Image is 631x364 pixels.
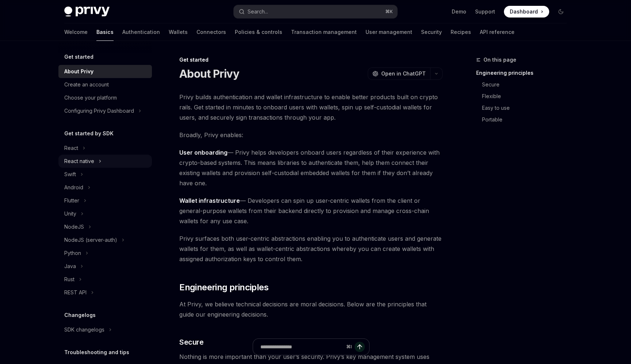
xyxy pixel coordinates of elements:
span: Privy surfaces both user-centric abstractions enabling you to authenticate users and generate wal... [179,233,443,264]
button: Toggle Configuring Privy Dashboard section [58,104,152,117]
button: Toggle Unity section [58,207,152,220]
div: NodeJS (server-auth) [64,236,117,244]
strong: Wallet infrastructure [179,197,240,204]
a: Flexible [476,90,573,102]
div: NodeJS [64,222,84,231]
button: Toggle dark mode [555,6,567,18]
div: Rust [64,275,74,284]
a: Welcome [64,23,88,41]
h5: Troubleshooting and tips [64,348,129,357]
div: REST API [64,288,87,297]
div: Create an account [64,80,109,89]
div: Search... [248,7,268,16]
a: Basics [96,23,114,41]
span: — Developers can spin up user-centric wallets from the client or general-purpose wallets from the... [179,195,443,226]
span: At Privy, we believe technical decisions are moral decisions. Below are the principles that guide... [179,299,443,320]
button: Toggle Android section [58,181,152,194]
span: ⌘ K [385,9,393,15]
a: Authentication [122,23,160,41]
a: Demo [452,8,466,15]
a: Portable [476,114,573,125]
a: Easy to use [476,102,573,114]
span: Broadly, Privy enables: [179,130,443,140]
div: Unity [64,209,76,218]
button: Toggle Rust section [58,273,152,286]
div: About Privy [64,67,93,76]
div: Android [64,183,83,192]
div: Java [64,262,76,271]
a: Policies & controls [235,23,282,41]
a: API reference [480,23,515,41]
a: Engineering principles [476,67,573,79]
span: Dashboard [510,8,538,15]
button: Toggle Swift section [58,168,152,181]
button: Toggle NodeJS (server-auth) section [58,233,152,247]
div: Choose your platform [64,93,117,102]
a: Dashboard [504,6,549,18]
button: Open search [234,5,397,18]
h5: Get started [64,53,93,61]
a: User management [366,23,412,41]
h1: About Privy [179,67,239,80]
div: SDK changelogs [64,325,104,334]
a: Recipes [451,23,471,41]
span: — Privy helps developers onboard users regardless of their experience with crypto-based systems. ... [179,147,443,188]
strong: User onboarding [179,149,227,156]
h5: Changelogs [64,311,96,320]
img: dark logo [64,7,110,17]
div: React [64,144,78,152]
span: On this page [483,55,516,64]
input: Ask a question... [260,339,343,355]
a: Connectors [196,23,226,41]
a: Secure [476,79,573,90]
span: Open in ChatGPT [381,70,426,77]
a: Security [421,23,442,41]
button: Open in ChatGPT [368,67,430,80]
button: Toggle Python section [58,247,152,260]
a: Create an account [58,78,152,91]
div: React native [64,157,94,166]
button: Toggle React section [58,142,152,155]
a: Wallets [169,23,188,41]
a: Choose your platform [58,91,152,104]
button: Toggle Java section [58,260,152,273]
a: Transaction management [291,23,357,41]
div: Swift [64,170,76,179]
div: Configuring Privy Dashboard [64,107,134,115]
div: Flutter [64,196,79,205]
span: Privy builds authentication and wallet infrastructure to enable better products built on crypto r... [179,92,443,123]
h5: Get started by SDK [64,129,114,138]
span: Engineering principles [179,282,268,293]
div: Get started [179,56,443,63]
a: About Privy [58,65,152,78]
button: Toggle SDK changelogs section [58,323,152,336]
button: Toggle REST API section [58,286,152,299]
button: Toggle NodeJS section [58,220,152,233]
div: Python [64,249,81,257]
button: Toggle React native section [58,155,152,168]
button: Toggle Flutter section [58,194,152,207]
button: Send message [355,342,365,352]
a: Support [475,8,495,15]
